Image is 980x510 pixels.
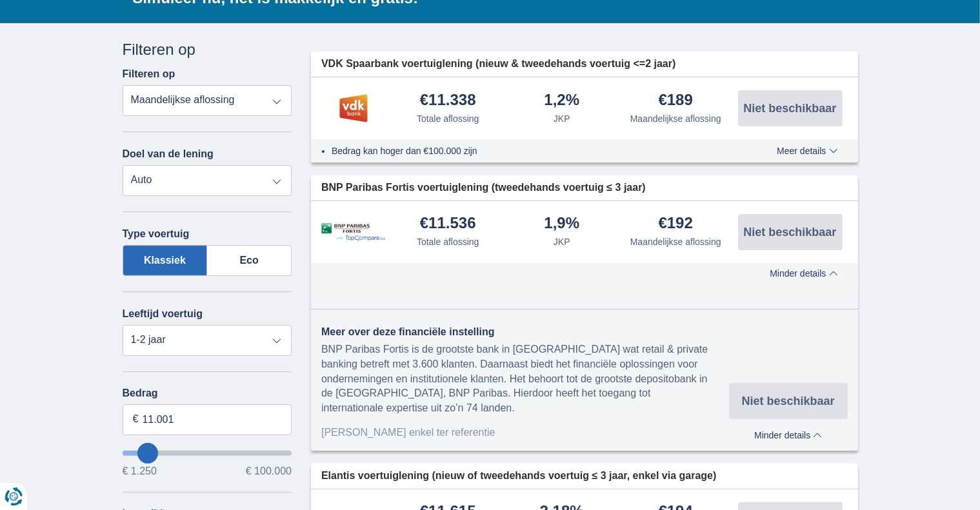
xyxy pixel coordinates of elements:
div: Meer over deze financiële instelling [321,325,729,340]
span: BNP Paribas Fortis voertuiglening (tweedehands voertuig ≤ 3 jaar) [321,181,646,195]
span: € 1.250 [123,466,157,476]
label: Klassiek [123,245,208,276]
label: Bedrag [123,387,292,399]
div: €192 [659,215,693,233]
label: Leeftijd voertuig [123,308,203,320]
label: Type voertuig [123,228,190,240]
span: Minder details [770,269,837,278]
input: wantToBorrow [123,451,292,456]
label: Filteren op [123,68,175,80]
span: Niet beschikbaar [742,395,835,407]
button: Niet beschikbaar [738,90,843,126]
div: Totale aflossing [417,235,479,248]
button: Minder details [729,426,847,440]
div: Maandelijkse aflossing [630,112,721,125]
label: Eco [207,245,292,276]
div: JKP [554,112,570,125]
button: Niet beschikbaar [738,214,843,250]
img: product.pl.alt VDK bank [321,92,386,124]
div: Filteren op [123,39,292,61]
span: Meer details [777,146,837,155]
label: Doel van de lening [123,148,214,160]
span: Niet beschikbaar [743,226,836,238]
span: Niet beschikbaar [743,103,836,114]
button: Meer details [767,146,847,156]
span: VDK Spaarbank voertuiglening (nieuw & tweedehands voertuig <=2 jaar) [321,57,675,72]
div: Maandelijkse aflossing [630,235,721,248]
div: Totale aflossing [417,112,479,125]
div: [PERSON_NAME] enkel ter referentie [321,426,729,440]
button: Niet beschikbaar [729,383,847,419]
span: € [133,412,139,427]
div: €189 [659,92,693,110]
span: € 100.000 [246,466,292,476]
img: product.pl.alt BNP Paribas Fortis [321,223,386,242]
div: 1,2% [544,92,579,110]
div: €11.536 [420,215,476,233]
span: Elantis voertuiglening (nieuw of tweedehands voertuig ≤ 3 jaar, enkel via garage) [321,469,717,484]
button: Minder details [760,268,847,279]
li: Bedrag kan hoger dan €100.000 zijn [332,144,730,157]
div: €11.338 [420,92,476,110]
span: Minder details [754,431,822,440]
div: JKP [554,235,570,248]
div: BNP Paribas Fortis is de grootste bank in [GEOGRAPHIC_DATA] wat retail & private banking betreft ... [321,342,729,416]
div: 1,9% [544,215,579,233]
